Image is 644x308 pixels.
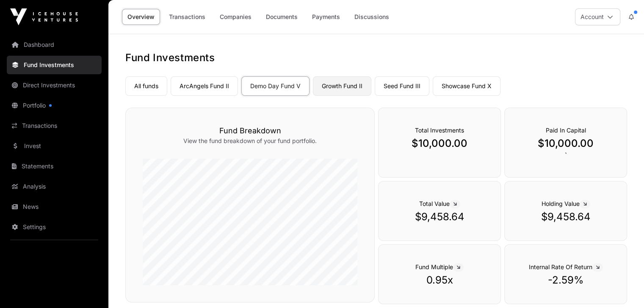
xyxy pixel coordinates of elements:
[7,157,102,176] a: Statements
[10,8,78,25] img: Icehouse Ventures Logo
[7,137,102,155] a: Invest
[7,197,102,216] a: News
[395,210,484,224] p: $9,458.64
[214,9,257,25] a: Companies
[395,137,484,150] p: $10,000.00
[143,125,357,137] h3: Fund Breakdown
[7,76,102,95] a: Direct Investments
[122,9,160,25] a: Overview
[7,56,102,74] a: Fund Investments
[522,137,610,150] p: $10,000.00
[125,76,167,96] a: All funds
[395,273,484,287] p: 0.95x
[313,76,371,96] a: Growth Fund II
[522,273,610,287] p: -2.59%
[163,9,211,25] a: Transactions
[171,76,238,96] a: ArcAngels Fund II
[7,116,102,135] a: Transactions
[375,76,429,96] a: Seed Fund III
[504,108,627,178] div: `
[307,9,345,25] a: Payments
[143,137,357,145] p: View the fund breakdown of your fund portfolio.
[415,127,464,134] span: Total Investments
[542,200,590,207] span: Holding Value
[522,210,610,224] p: $9,458.64
[349,9,395,25] a: Discussions
[260,9,303,25] a: Documents
[529,263,603,270] span: Internal Rate Of Return
[419,200,460,207] span: Total Value
[433,76,500,96] a: Showcase Fund X
[415,263,464,270] span: Fund Multiple
[575,8,620,25] button: Account
[7,218,102,236] a: Settings
[7,35,102,54] a: Dashboard
[546,127,586,134] span: Paid In Capital
[7,177,102,196] a: Analysis
[602,267,644,308] iframe: Chat Widget
[7,96,102,115] a: Portfolio
[125,51,627,65] h1: Fund Investments
[241,76,310,96] a: Demo Day Fund V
